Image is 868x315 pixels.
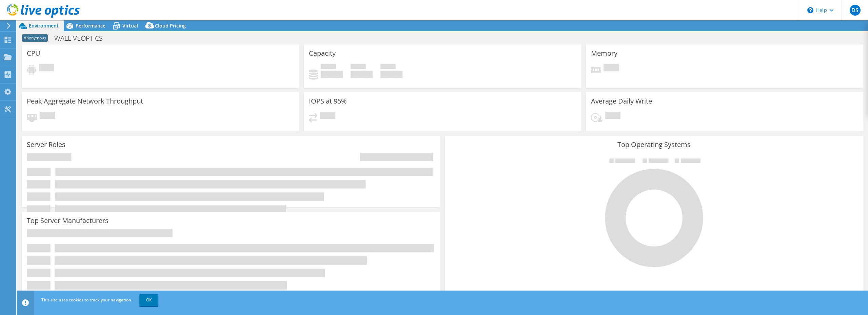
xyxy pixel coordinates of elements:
h3: CPU [27,50,40,57]
h3: Memory [591,50,617,57]
span: Cloud Pricing [155,22,186,29]
span: Performance [76,22,105,29]
span: Pending [39,64,54,73]
h4: 0 GiB [380,71,402,78]
span: This site uses cookies to track your navigation. [41,297,132,303]
h3: Server Roles [27,141,65,148]
a: OK [139,294,158,306]
h3: Top Server Manufacturers [27,217,108,224]
span: Used [321,64,336,71]
span: Free [351,64,366,71]
h3: Peak Aggregate Network Throughput [27,97,143,105]
h3: Capacity [309,50,336,57]
span: Pending [605,112,620,121]
span: Environment [29,22,59,29]
span: Pending [320,112,335,121]
span: DS [850,5,861,16]
h4: 0 GiB [351,71,373,78]
h4: 0 GiB [321,71,343,78]
h3: IOPS at 95% [309,97,347,105]
span: Virtual [122,22,138,29]
svg: \n [807,7,813,13]
span: Total [380,64,396,71]
span: Anonymous [22,34,48,42]
span: Pending [604,64,619,73]
span: Pending [40,112,55,121]
h3: Average Daily Write [591,97,652,105]
h1: WALLIVEOPTICS [51,35,113,42]
h3: Top Operating Systems [450,141,858,148]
